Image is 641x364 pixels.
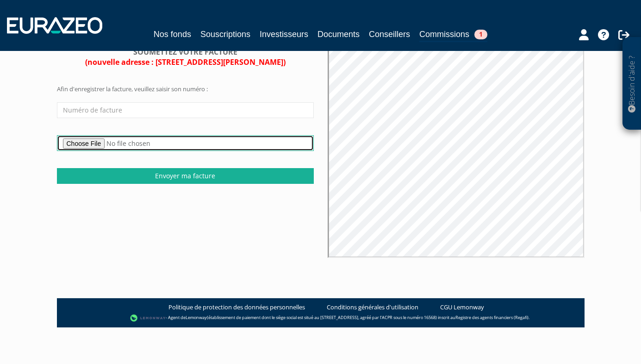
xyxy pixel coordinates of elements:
[440,303,484,312] a: CGU Lemonway
[186,314,207,320] a: Lemonway
[455,314,529,320] a: Registre des agents financiers (Regafi)
[327,303,418,312] a: Conditions générales d'utilisation
[85,57,286,67] span: (nouvelle adresse : [STREET_ADDRESS][PERSON_NAME])
[7,17,102,34] img: 1732889491-logotype_eurazeo_blanc_rvb.png
[130,314,166,323] img: logo-lemonway.png
[369,28,410,41] a: Conseillers
[66,314,575,323] div: - Agent de (établissement de paiement dont le siège social est situé au [STREET_ADDRESS], agréé p...
[627,42,637,126] p: Besoin d'aide ?
[57,168,314,184] input: Envoyer ma facture
[57,85,314,183] form: Afin d'enregistrer la facture, veuillez saisir son numéro :
[200,28,250,41] a: Souscriptions
[168,303,305,312] a: Politique de protection des données personnelles
[419,28,487,42] a: Commissions1
[474,30,487,39] span: 1
[317,28,360,41] a: Documents
[154,28,191,41] a: Nos fonds
[57,102,314,118] input: Numéro de facture
[260,28,308,41] a: Investisseurs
